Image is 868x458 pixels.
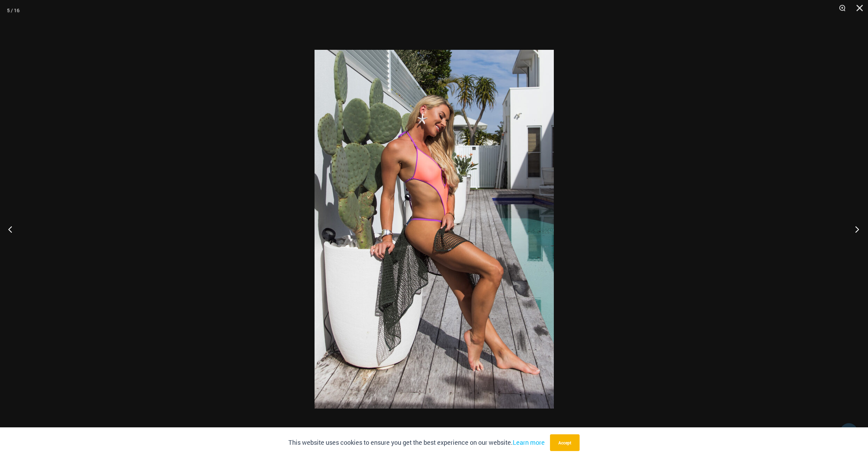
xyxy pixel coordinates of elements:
button: Next [842,212,868,247]
img: Wild Card Neon Bliss 819 One Piece St Martin 5996 Sarong 07v2 [315,50,554,409]
button: Accept [550,434,580,451]
p: This website uses cookies to ensure you get the best experience on our website. [288,437,545,448]
div: 5 / 16 [7,5,20,16]
a: Learn more [513,438,545,447]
